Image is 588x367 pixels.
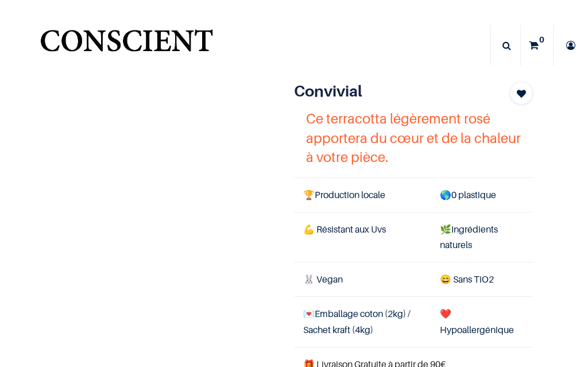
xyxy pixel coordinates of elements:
[517,87,526,101] span: Add to wishlist
[303,189,315,200] span: 🏆
[294,177,431,212] td: Production locale
[431,212,533,262] td: Ingrédients naturels
[536,34,547,45] sup: 0
[440,223,451,235] span: 🌿
[440,273,458,285] span: 😄 S
[431,177,533,212] td: 0 plastique
[38,23,215,68] a: Logo of CONSCIENT
[521,25,553,65] a: 0
[431,262,533,297] td: ans TiO2
[431,297,533,347] td: ❤️Hypoallergénique
[294,82,497,100] h1: Convivial
[303,308,315,319] span: 💌
[303,273,343,285] span: 🐰 Vegan
[510,82,533,105] button: Add to wishlist
[306,109,521,167] h4: Ce terracotta légèrement rosé apportera du cœur et de la chaleur à votre pièce.
[294,297,431,347] td: Emballage coton (2kg) / Sachet kraft (4kg)
[440,189,451,200] span: 🌎
[303,223,386,235] span: 💪 Résistant aux Uvs
[38,23,215,68] img: CONSCIENT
